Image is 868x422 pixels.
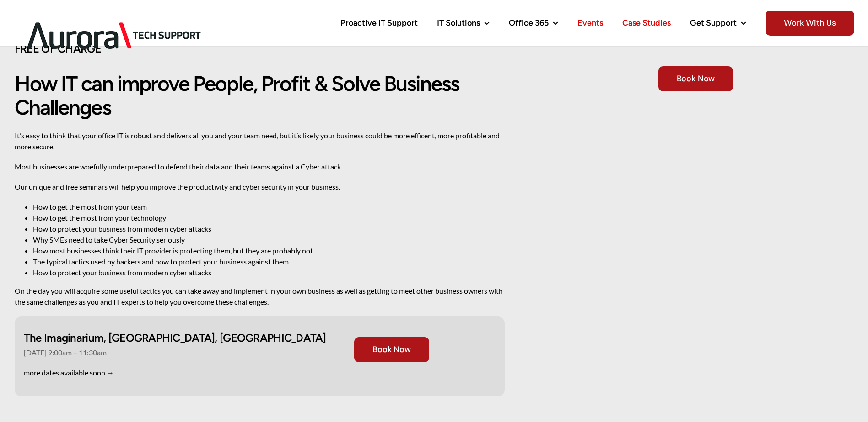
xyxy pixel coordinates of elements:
a: Book Now [354,337,429,362]
li: How most businesses think their IT provider is protecting them, but they are probably not [33,245,505,256]
p: On the day you will acquire some useful tactics you can take away and implement in your own busin... [15,285,505,307]
li: The typical tactics used by hackers and how to protect your business against them [33,256,505,267]
h1: How IT can improve People, Profit & Solve Business Challenges [15,72,505,119]
a: more dates available soon → [24,368,114,377]
span: Book Now [677,74,715,84]
img: Aurora Tech Support Logo [14,7,215,64]
span: Case Studies [622,19,671,27]
span: IT Solutions [437,19,480,27]
li: How to get the most from your technology [33,212,505,223]
span: Get Support [690,19,737,27]
li: How to get the most from your team [33,201,505,212]
span: Book Now [372,345,411,354]
li: How to protect your business from modern cyber attacks [33,223,505,234]
p: Most businesses are woefully underprepared to defend their data and their teams against a Cyber a... [15,161,505,172]
span: Office 365 [509,19,549,27]
li: Why SMEs need to take Cyber Security seriously [33,234,505,245]
span: Events [577,19,603,27]
h3: The Imaginarium, [GEOGRAPHIC_DATA], [GEOGRAPHIC_DATA] [24,331,335,345]
span: Proactive IT Support [340,19,418,27]
p: Our unique and free seminars will help you improve the productivity and cyber security in your bu... [15,181,505,192]
span: Work With Us [766,11,854,36]
a: Book Now [658,66,733,91]
p: It’s easy to think that your office IT is robust and delivers all you and your team need, but it’... [15,130,505,152]
li: How to protect your business from modern cyber attacks [33,267,505,278]
p: [DATE] 9:00am – 11:30am [24,347,335,358]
